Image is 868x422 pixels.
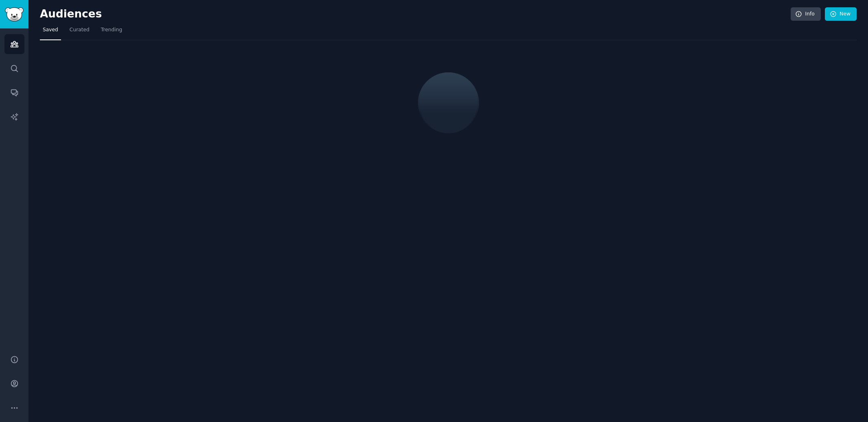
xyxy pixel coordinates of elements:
img: GummySearch logo [5,7,24,22]
span: Trending [101,26,122,34]
a: New [825,7,857,21]
a: Curated [67,24,92,40]
a: Saved [40,24,61,40]
a: Trending [98,24,125,40]
h2: Audiences [40,8,791,21]
span: Curated [70,26,90,34]
a: Info [791,7,821,21]
span: Saved [43,26,58,34]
